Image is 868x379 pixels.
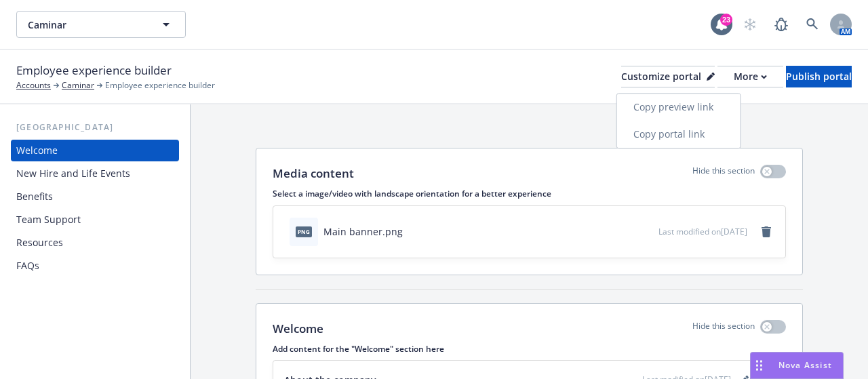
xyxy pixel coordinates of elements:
a: Caminar [62,79,94,92]
p: Add content for the "Welcome" section here [273,343,786,355]
a: remove [758,224,774,240]
p: Select a image/video with landscape orientation for a better experience [273,188,786,199]
div: Customize portal [621,66,715,87]
a: FAQs [11,255,179,277]
a: Team Support [11,209,179,231]
a: Search [799,11,826,38]
div: Team Support [16,209,81,231]
button: More [717,66,783,87]
a: Start snowing [736,11,764,38]
p: Hide this section [692,165,755,182]
span: Last modified on [DATE] [658,226,747,237]
div: [GEOGRAPHIC_DATA] [11,121,179,134]
a: New Hire and Life Events [11,163,179,184]
div: FAQs [16,255,39,277]
div: New Hire and Life Events [16,163,130,184]
div: Main banner.png [323,224,403,239]
div: Benefits [16,186,53,207]
div: More [734,66,767,87]
a: Benefits [11,186,179,207]
button: Customize portal [621,66,715,87]
p: Hide this section [692,320,755,338]
p: Media content [273,165,354,182]
button: preview file [641,224,653,239]
span: Employee experience builder [16,62,172,79]
span: png [296,226,312,237]
span: Caminar [28,18,145,32]
div: 23 [720,14,732,26]
button: Publish portal [786,66,852,87]
a: Resources [11,232,179,254]
button: Caminar [16,11,186,38]
div: Publish portal [786,66,852,87]
span: Nova Assist [778,359,832,371]
a: Report a Bug [768,11,795,38]
button: Nova Assist [750,352,844,379]
div: Welcome [16,140,58,161]
a: Welcome [11,140,179,161]
div: Drag to move [751,353,768,378]
a: Copy portal link [617,121,741,148]
p: Welcome [273,320,323,338]
a: Copy preview link [617,94,741,121]
a: Accounts [16,79,51,92]
span: Employee experience builder [105,79,215,92]
div: Resources [16,232,63,254]
button: download file [619,224,630,239]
